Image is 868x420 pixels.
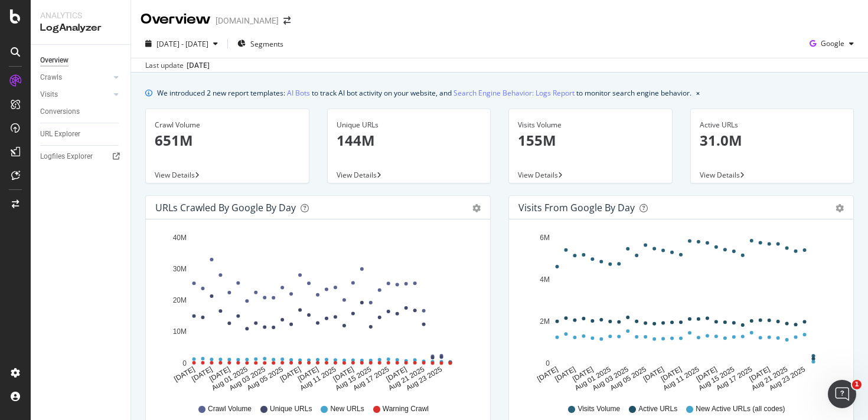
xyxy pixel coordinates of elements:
text: 40M [173,234,187,242]
span: Google [821,38,844,48]
div: Analytics [40,9,121,21]
text: 0 [182,359,187,367]
div: Crawl Volume [155,120,300,130]
text: [DATE] [642,365,665,383]
div: Overview [141,9,211,29]
text: Aug 03 2025 [228,365,267,392]
text: Aug 17 2025 [351,365,390,392]
span: Unique URLs [270,404,312,414]
text: Aug 15 2025 [334,365,373,392]
div: gear [472,204,481,212]
text: [DATE] [660,365,683,383]
div: Last update [145,60,210,71]
text: 6M [540,234,550,242]
a: Visits [40,88,110,101]
div: info banner [145,87,854,99]
div: Overview [40,54,68,67]
text: Aug 23 2025 [404,365,443,392]
p: 651M [155,130,300,150]
div: Unique URLs [337,120,482,130]
span: Segments [250,39,283,49]
text: [DATE] [695,365,719,383]
a: Conversions [40,106,122,118]
text: [DATE] [172,365,196,383]
span: View Details [700,170,740,180]
text: [DATE] [279,365,302,383]
div: LogAnalyzer [40,21,121,35]
span: Visits Volume [577,404,620,414]
span: View Details [518,170,558,180]
text: [DATE] [208,365,231,383]
button: Google [805,34,859,53]
div: Active URLs [700,120,845,130]
div: We introduced 2 new report templates: to track AI bot activity on your website, and to monitor se... [157,87,691,99]
div: Visits Volume [518,120,663,130]
p: 144M [337,130,482,150]
text: [DATE] [332,365,355,383]
span: [DATE] - [DATE] [156,39,208,49]
text: 20M [173,296,187,304]
text: 30M [173,265,187,273]
text: [DATE] [190,365,214,383]
span: 1 [852,380,862,389]
a: Logfiles Explorer [40,150,122,163]
button: Segments [233,34,288,53]
text: 0 [546,359,550,367]
text: [DATE] [571,365,595,383]
text: [DATE] [296,365,320,383]
div: Visits from Google by day [518,202,635,214]
text: [DATE] [553,365,577,383]
div: Logfiles Explorer [40,150,93,163]
text: Aug 01 2025 [573,365,612,392]
text: [DATE] [536,365,559,383]
text: Aug 15 2025 [697,365,736,392]
text: [DATE] [748,365,772,383]
a: AI Bots [287,87,310,99]
text: 10M [173,328,187,336]
text: Aug 11 2025 [299,365,338,392]
div: Visits [40,88,58,101]
text: 2M [540,317,550,326]
text: Aug 11 2025 [662,365,701,392]
text: Aug 05 2025 [609,365,648,392]
span: View Details [337,170,377,180]
div: gear [836,204,844,212]
div: [DOMAIN_NAME] [216,15,279,27]
a: Search Engine Behavior: Logs Report [453,87,575,99]
div: URL Explorer [40,128,80,140]
span: View Details [155,170,195,180]
p: 31.0M [700,130,845,150]
text: Aug 21 2025 [750,365,789,392]
text: [DATE] [385,365,409,383]
svg: A chart. [155,229,477,393]
a: Crawls [40,71,110,84]
div: URLs Crawled by Google by day [155,202,296,214]
p: 155M [518,130,663,150]
text: Aug 03 2025 [591,365,630,392]
button: close banner [693,84,703,101]
div: arrow-right-arrow-left [283,17,291,25]
div: [DATE] [187,60,210,71]
iframe: Intercom live chat [828,380,856,408]
div: Crawls [40,71,62,84]
svg: A chart. [518,229,840,393]
span: Crawl Volume [208,404,252,414]
text: 4M [540,275,550,284]
text: Aug 17 2025 [714,365,753,392]
text: Aug 21 2025 [387,365,426,392]
a: URL Explorer [40,128,122,140]
a: Overview [40,54,122,67]
button: [DATE] - [DATE] [141,34,223,53]
div: Conversions [40,106,80,118]
text: Aug 23 2025 [768,365,807,392]
span: New URLs [330,404,364,414]
span: Warning Crawl [383,404,429,414]
span: Active URLs [638,404,677,414]
span: New Active URLs (all codes) [696,404,785,414]
text: Aug 05 2025 [246,365,285,392]
text: Aug 01 2025 [210,365,249,392]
